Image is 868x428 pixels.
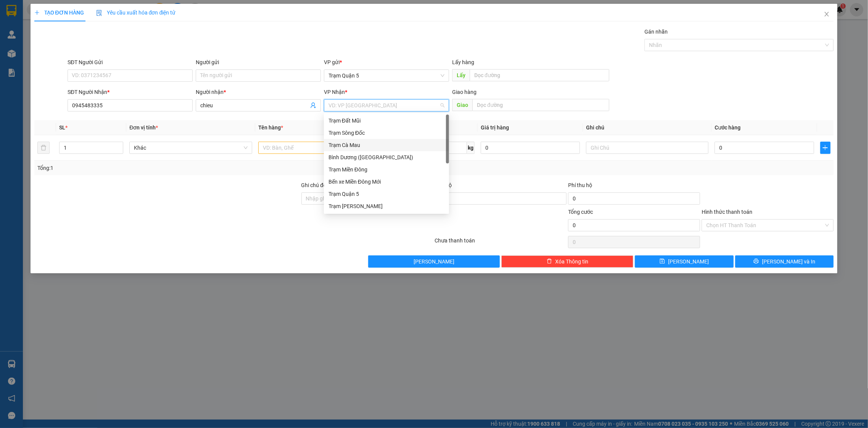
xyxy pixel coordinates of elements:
[547,258,552,265] span: delete
[329,129,444,137] div: Trạm Sông Đốc
[34,10,84,16] span: TẠO ĐƠN HÀNG
[301,182,343,188] label: Ghi chú đơn hàng
[568,209,593,215] span: Tổng cước
[196,88,321,96] div: Người nhận
[324,139,449,151] div: Trạm Cà Mau
[196,58,321,66] div: Người gửi
[368,255,500,268] button: [PERSON_NAME]
[452,69,470,81] span: Lấy
[481,124,509,131] span: Giá trị hàng
[668,257,709,266] span: [PERSON_NAME]
[824,11,830,17] span: close
[501,255,633,268] button: deleteXóa Thông tin
[568,181,700,192] div: Phí thu hộ
[324,188,449,200] div: Trạm Quận 5
[68,88,193,96] div: SĐT Người Nhận
[329,116,444,125] div: Trạm Đất Mũi
[452,59,474,65] span: Lấy hàng
[820,142,831,154] button: plus
[324,176,449,188] div: Bến xe Miền Đông Mới
[301,192,433,205] input: Ghi chú đơn hàng
[329,202,444,210] div: Trạm [PERSON_NAME]
[258,124,283,131] span: Tên hàng
[472,99,609,111] input: Dọc đường
[762,257,815,266] span: [PERSON_NAME] và In
[816,4,837,25] button: Close
[481,142,580,154] input: 0
[134,142,248,153] span: Khác
[452,99,472,111] span: Giao
[715,124,741,131] span: Cước hàng
[34,10,40,15] span: plus
[660,258,665,265] span: save
[324,127,449,139] div: Trạm Sông Đốc
[324,115,449,127] div: Trạm Đất Mũi
[324,89,345,95] span: VP Nhận
[258,142,381,154] input: VD: Bàn, Ghế
[329,70,444,81] span: Trạm Quận 5
[635,255,733,268] button: save[PERSON_NAME]
[329,190,444,198] div: Trạm Quận 5
[324,151,449,163] div: Bình Dương (BX Bàu Bàng)
[129,124,158,131] span: Đơn vị tính
[470,69,609,81] input: Dọc đường
[324,200,449,212] div: Trạm Đức Hòa
[68,58,193,66] div: SĐT Người Gửi
[324,58,449,66] div: VP gửi
[644,29,668,35] label: Gán nhãn
[555,257,588,266] span: Xóa Thông tin
[735,255,834,268] button: printer[PERSON_NAME] và In
[329,141,444,149] div: Trạm Cà Mau
[59,124,65,131] span: SL
[821,145,831,151] span: plus
[329,153,444,162] div: Bình Dương ([GEOGRAPHIC_DATA])
[37,142,50,154] button: delete
[452,89,477,95] span: Giao hàng
[434,236,568,250] div: Chưa thanh toán
[414,257,454,266] span: [PERSON_NAME]
[329,178,444,186] div: Bến xe Miền Đông Mới
[702,209,752,215] label: Hình thức thanh toán
[96,10,102,16] img: icon
[583,120,712,135] th: Ghi chú
[467,142,475,154] span: kg
[324,163,449,176] div: Trạm Miền Đông
[329,165,444,174] div: Trạm Miền Đông
[37,164,335,172] div: Tổng: 1
[586,142,709,154] input: Ghi Chú
[96,10,176,16] span: Yêu cầu xuất hóa đơn điện tử
[310,102,316,108] span: user-add
[754,258,759,265] span: printer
